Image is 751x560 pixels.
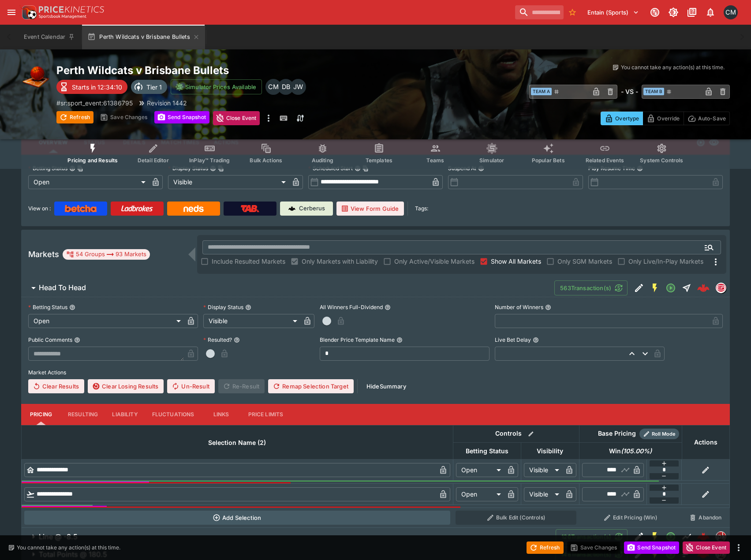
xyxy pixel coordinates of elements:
div: Daniel Beswick [278,79,294,95]
button: Head To Head [21,279,554,297]
p: Public Comments [28,336,72,343]
button: Live Bet Delay [533,337,539,343]
img: sportsradar [716,284,726,292]
img: Cerberus [288,205,295,212]
span: InPlay™ Trading [189,157,230,164]
span: Only Active/Visible Markets [394,257,475,266]
span: Auditing [312,157,333,164]
p: Live Bet Delay [495,336,531,343]
div: Base Pricing [594,428,639,439]
span: Detail Editor [138,157,169,164]
button: Blender Price Template Name [396,337,403,343]
button: 563Transaction(s) [554,280,628,295]
input: search [515,5,564,19]
button: Links [202,404,241,425]
button: Simulator Prices Available [171,79,262,94]
span: Popular Bets [532,157,565,164]
img: basketball.png [21,63,49,92]
div: Start From [601,112,730,125]
svg: Open [665,283,676,293]
button: HideSummary [361,379,411,393]
img: logo-cerberus--red.svg [697,530,710,543]
img: Neds [183,205,203,212]
button: Betting Status [69,304,75,310]
button: Connected to PK [647,4,663,20]
button: open drawer [4,4,19,20]
button: Toggle light/dark mode [665,4,681,20]
th: Actions [682,425,729,459]
label: Tags: [415,202,428,216]
h2: Copy To Clipboard [56,63,393,77]
button: Refresh [527,541,564,554]
button: View Form Guide [336,202,404,216]
div: fe3b5b86-f7b6-4392-bb88-086dd6d3dced [697,282,710,294]
button: Edit Detail [631,280,647,296]
p: All Winners Full-Dividend [320,303,383,311]
button: Edit Detail [631,529,647,545]
span: Visibility [527,446,573,456]
p: Display Status [203,303,243,311]
button: Notifications [702,4,718,20]
button: Number of Winners [545,304,551,310]
div: Visible [203,314,300,328]
button: 126Transaction(s) [556,529,628,544]
span: Include Resulted Markets [212,257,285,266]
button: Open [701,239,717,255]
h5: Markets [28,249,59,259]
h6: Line @ -8.5 [39,532,78,541]
p: Revision 1442 [147,98,187,108]
button: Clear Losing Results [88,379,164,393]
button: Public Comments [74,337,80,343]
div: Open [28,314,184,328]
em: ( 105.00 %) [621,446,652,456]
button: Fluctuations [145,404,202,425]
div: Visible [524,463,562,477]
button: Send Snapshot [624,541,679,554]
span: Pricing and Results [67,157,118,164]
p: Blender Price Template Name [320,336,395,343]
button: Display Status [245,304,251,310]
span: Re-Result [218,379,265,393]
div: 8d7fdf4d-5606-4a07-940f-7737fadd9362 [697,530,710,543]
button: more [263,111,274,125]
span: Show All Markets [491,257,541,266]
button: Abandon [684,511,727,525]
button: Select Tenant [582,5,644,19]
button: Pricing [21,404,61,425]
button: Line @ -8.5 [21,528,556,545]
button: Documentation [684,4,700,20]
button: Refresh [56,111,93,123]
button: Perth Wildcats v Brisbane Bullets [82,25,205,49]
p: You cannot take any action(s) at this time. [621,63,725,71]
img: Betcha [65,205,97,212]
p: Tier 1 [146,82,162,92]
button: Close Event [213,111,260,125]
button: Remap Selection Target [268,379,354,393]
button: Add Selection [24,511,451,525]
button: Resulted? [234,337,240,343]
button: Event Calendar [19,25,80,49]
button: Close Event [683,541,730,554]
div: Show/hide Price Roll mode configuration. [639,429,679,439]
img: Sportsbook Management [39,15,86,19]
button: Clear Results [28,379,84,393]
div: 54 Groups 93 Markets [66,249,146,260]
div: Open [456,463,504,477]
p: Betting Status [28,303,67,311]
button: Send Snapshot [154,111,209,123]
span: Related Events [586,157,624,164]
div: Open [456,487,504,501]
label: Market Actions [28,366,723,379]
p: Cerberus [299,204,325,213]
img: Ladbrokes [121,205,153,212]
span: Only SGM Markets [557,257,612,266]
button: Resulting [61,404,105,425]
span: Templates [366,157,392,164]
button: SGM Enabled [647,529,663,545]
svg: Open [665,531,676,542]
span: Win(105.00%) [599,446,661,456]
button: more [733,542,744,553]
h6: Head To Head [39,283,86,292]
div: Cameron Matheson [724,5,738,19]
p: Copy To Clipboard [56,98,133,108]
